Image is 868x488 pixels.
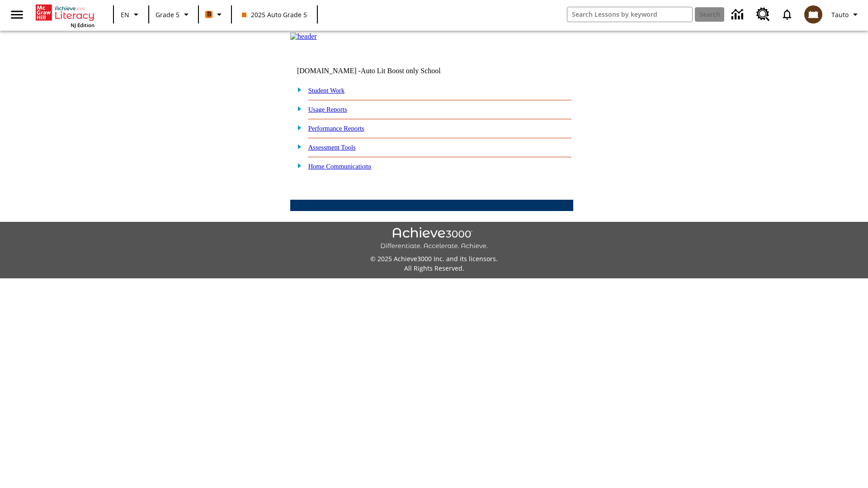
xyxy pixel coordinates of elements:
a: Notifications [775,3,799,26]
span: Tauto [831,10,849,19]
nobr: Auto Lit Boost only School [361,67,441,75]
span: 2025 Auto Grade 5 [242,10,307,19]
a: Resource Center, Will open in new tab [751,2,775,27]
a: Usage Reports [308,106,347,113]
button: Language: EN, Select a language [117,6,146,23]
img: plus.gif [292,123,302,131]
a: Performance Reports [308,125,364,132]
input: search field [567,7,692,22]
a: Home Communications [308,163,372,170]
td: [DOMAIN_NAME] - [297,67,463,75]
button: Boost Class color is orange. Change class color [202,6,228,23]
a: Student Work [308,87,344,94]
span: NJ Edition [71,22,94,28]
span: B [207,9,211,20]
img: plus.gif [292,161,302,169]
img: Achieve3000 Differentiate Accelerate Achieve [380,227,488,250]
span: Grade 5 [156,10,179,19]
button: Open side menu [4,1,30,28]
button: Select a new avatar [799,3,828,26]
img: plus.gif [292,85,302,94]
button: Grade: Grade 5, Select a grade [152,6,195,23]
a: Data Center [726,2,751,27]
img: plus.gif [292,142,302,150]
a: Assessment Tools [308,144,356,151]
span: EN [121,10,129,19]
img: avatar image [804,5,822,23]
img: plus.gif [292,104,302,113]
button: Profile/Settings [828,6,864,23]
img: header [290,33,317,41]
div: Home [36,3,94,28]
